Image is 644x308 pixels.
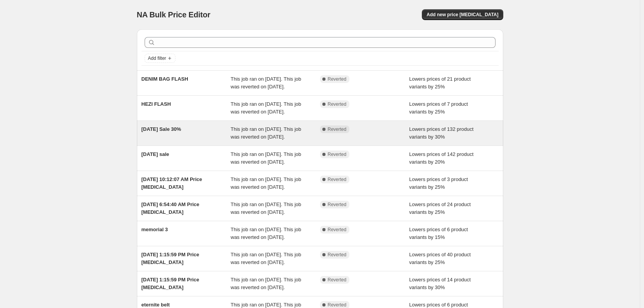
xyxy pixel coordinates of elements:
span: This job ran on [DATE]. This job was reverted on [DATE]. [231,277,301,290]
span: Lowers prices of 132 product variants by 30% [409,126,474,140]
span: This job ran on [DATE]. This job was reverted on [DATE]. [231,201,301,215]
button: Add filter [145,54,175,63]
span: Reverted [328,277,347,283]
span: Lowers prices of 21 product variants by 25% [409,76,471,90]
span: Reverted [328,126,347,132]
button: Add new price [MEDICAL_DATA] [422,9,503,20]
span: eternite belt [142,302,170,308]
span: This job ran on [DATE]. This job was reverted on [DATE]. [231,227,301,240]
span: This job ran on [DATE]. This job was reverted on [DATE]. [231,151,301,165]
span: Reverted [328,151,347,157]
span: Lowers prices of 142 product variants by 20% [409,151,474,165]
span: Lowers prices of 14 product variants by 30% [409,277,471,290]
span: Lowers prices of 3 product variants by 25% [409,176,468,190]
span: Reverted [328,252,347,258]
span: Lowers prices of 6 product variants by 15% [409,227,468,240]
span: Reverted [328,302,347,308]
span: Lowers prices of 24 product variants by 25% [409,201,471,215]
span: [DATE] Sale 30% [142,126,181,132]
span: [DATE] 10:12:07 AM Price [MEDICAL_DATA] [142,176,202,190]
span: Add new price [MEDICAL_DATA] [427,12,498,18]
span: HEZI FLASH [142,101,171,107]
span: [DATE] 1:15:59 PM Price [MEDICAL_DATA] [142,252,199,265]
span: [DATE] sale [142,151,169,157]
span: Add filter [148,55,166,61]
span: Lowers prices of 40 product variants by 25% [409,252,471,265]
span: [DATE] 1:15:59 PM Price [MEDICAL_DATA] [142,277,199,290]
span: This job ran on [DATE]. This job was reverted on [DATE]. [231,126,301,140]
span: This job ran on [DATE]. This job was reverted on [DATE]. [231,101,301,115]
span: Reverted [328,201,347,208]
span: Reverted [328,101,347,107]
span: Reverted [328,76,347,82]
span: Reverted [328,176,347,183]
span: Reverted [328,227,347,233]
span: NA Bulk Price Editor [137,10,211,19]
span: Lowers prices of 7 product variants by 25% [409,101,468,115]
span: This job ran on [DATE]. This job was reverted on [DATE]. [231,76,301,90]
span: This job ran on [DATE]. This job was reverted on [DATE]. [231,176,301,190]
span: DENIM BAG FLASH [142,76,188,82]
span: [DATE] 6:54:40 AM Price [MEDICAL_DATA] [142,201,199,215]
span: memorial 3 [142,227,168,232]
span: This job ran on [DATE]. This job was reverted on [DATE]. [231,252,301,265]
